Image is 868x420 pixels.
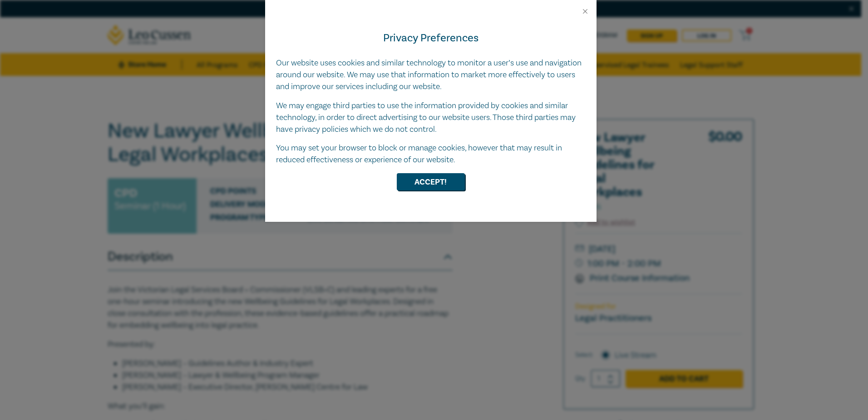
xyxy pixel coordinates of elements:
[276,30,586,46] h4: Privacy Preferences
[276,142,586,166] p: You may set your browser to block or manage cookies, however that may result in reduced effective...
[397,173,465,190] button: Accept!
[276,100,586,135] p: We may engage third parties to use the information provided by cookies and similar technology, in...
[581,7,589,15] button: Close
[276,57,586,93] p: Our website uses cookies and similar technology to monitor a user’s use and navigation around our...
